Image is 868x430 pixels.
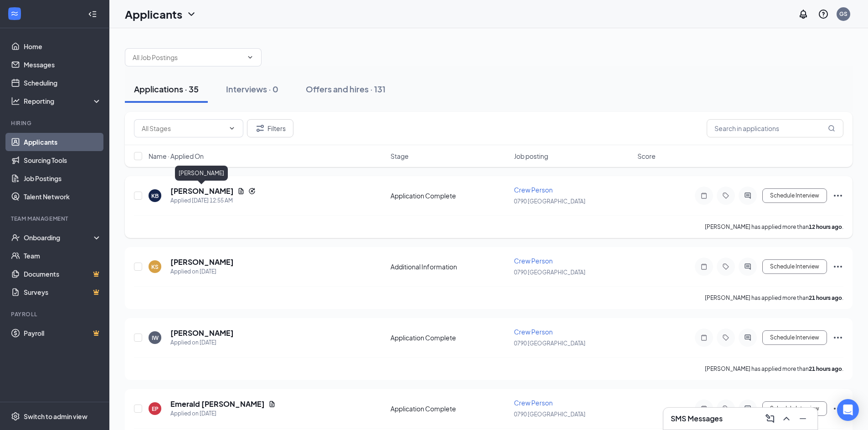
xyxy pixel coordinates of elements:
[720,405,731,412] svg: Tag
[247,119,293,137] button: Filter Filters
[762,330,827,345] button: Schedule Interview
[24,169,102,187] a: Job Postings
[10,9,19,18] svg: WorkstreamLogo
[720,334,731,341] svg: Tag
[24,151,102,169] a: Sourcing Tools
[170,257,234,267] h5: [PERSON_NAME]
[797,413,808,424] svg: Minimize
[705,223,843,231] p: [PERSON_NAME] has applied more than .
[762,188,827,203] button: Schedule Interview
[248,187,256,195] svg: Reapply
[134,83,199,95] div: Applications · 35
[828,125,835,132] svg: MagnifyingGlass
[390,152,409,161] span: Stage
[170,409,276,418] div: Applied on [DATE]
[24,283,102,301] a: SurveysCrown
[24,187,102,206] a: Talent Network
[24,233,94,242] div: Onboarding
[707,119,843,137] input: Search in applications
[142,123,225,133] input: All Stages
[24,133,102,151] a: Applicants
[832,403,843,414] svg: Ellipses
[742,192,753,199] svg: ActiveChat
[228,125,236,132] svg: ChevronDown
[514,152,548,161] span: Job posting
[170,338,234,347] div: Applied on [DATE]
[514,198,586,205] span: 0790 [GEOGRAPHIC_DATA]
[514,399,553,407] span: Crew Person
[742,334,753,341] svg: ActiveChat
[637,152,656,161] span: Score
[11,215,100,223] div: Team Management
[24,96,102,106] div: Reporting
[24,56,102,74] a: Messages
[514,269,586,276] span: 0790 [GEOGRAPHIC_DATA]
[170,267,234,276] div: Applied on [DATE]
[742,405,753,412] svg: ActiveChat
[170,196,256,205] div: Applied [DATE] 12:55 AM
[247,54,254,61] svg: ChevronDown
[809,294,842,301] b: 21 hours ago
[24,265,102,283] a: DocumentsCrown
[11,310,100,318] div: Payroll
[762,401,827,416] button: Schedule Interview
[699,334,709,341] svg: Note
[514,411,586,418] span: 0790 [GEOGRAPHIC_DATA]
[11,412,20,421] svg: Settings
[306,83,385,95] div: Offers and hires · 131
[151,192,159,200] div: KB
[151,263,159,271] div: KS
[11,96,20,106] svg: Analysis
[152,405,159,413] div: EP
[765,413,776,424] svg: ComposeMessage
[514,186,553,194] span: Crew Person
[779,411,794,426] button: ChevronUp
[24,247,102,265] a: Team
[832,261,843,272] svg: Ellipses
[170,399,265,409] h5: Emerald [PERSON_NAME]
[175,166,228,181] div: [PERSON_NAME]
[88,10,97,19] svg: Collapse
[170,328,234,338] h5: [PERSON_NAME]
[837,399,859,421] div: Open Intercom Messenger
[720,263,731,270] svg: Tag
[390,262,508,271] div: Additional Information
[763,411,777,426] button: ComposeMessage
[809,223,842,230] b: 12 hours ago
[832,332,843,343] svg: Ellipses
[671,414,723,424] h3: SMS Messages
[152,334,159,342] div: IW
[796,411,810,426] button: Minimize
[514,340,586,347] span: 0790 [GEOGRAPHIC_DATA]
[514,328,553,336] span: Crew Person
[818,9,829,20] svg: QuestionInfo
[705,294,843,302] p: [PERSON_NAME] has applied more than .
[24,412,87,421] div: Switch to admin view
[514,257,553,265] span: Crew Person
[149,152,204,161] span: Name · Applied On
[781,413,792,424] svg: ChevronUp
[809,365,842,372] b: 21 hours ago
[699,192,709,199] svg: Note
[11,233,20,242] svg: UserCheck
[699,263,709,270] svg: Note
[699,405,709,412] svg: Note
[762,259,827,274] button: Schedule Interview
[390,333,508,342] div: Application Complete
[133,52,243,62] input: All Job Postings
[390,404,508,413] div: Application Complete
[24,324,102,342] a: PayrollCrown
[125,6,182,22] h1: Applicants
[832,190,843,201] svg: Ellipses
[268,400,276,408] svg: Document
[186,9,197,20] svg: ChevronDown
[742,263,753,270] svg: ActiveChat
[839,10,847,18] div: GS
[24,74,102,92] a: Scheduling
[226,83,278,95] div: Interviews · 0
[390,191,508,200] div: Application Complete
[720,192,731,199] svg: Tag
[705,365,843,373] p: [PERSON_NAME] has applied more than .
[170,186,234,196] h5: [PERSON_NAME]
[11,119,100,127] div: Hiring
